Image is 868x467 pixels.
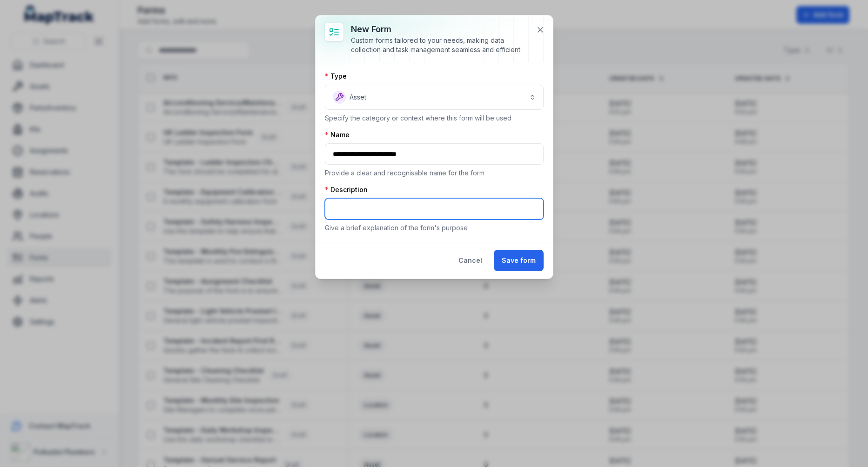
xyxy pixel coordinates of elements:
[325,113,544,123] p: Specify the category or context where this form will be used
[325,130,350,140] label: Name
[325,168,544,178] p: Provide a clear and recognisable name for the form
[494,250,544,271] button: Save form
[451,250,490,271] button: Cancel
[351,23,529,36] h3: New form
[325,185,368,194] label: Description
[325,85,544,110] button: Asset
[325,223,544,233] p: Give a brief explanation of the form's purpose
[325,72,347,81] label: Type
[351,36,529,54] div: Custom forms tailored to your needs, making data collection and task management seamless and effi...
